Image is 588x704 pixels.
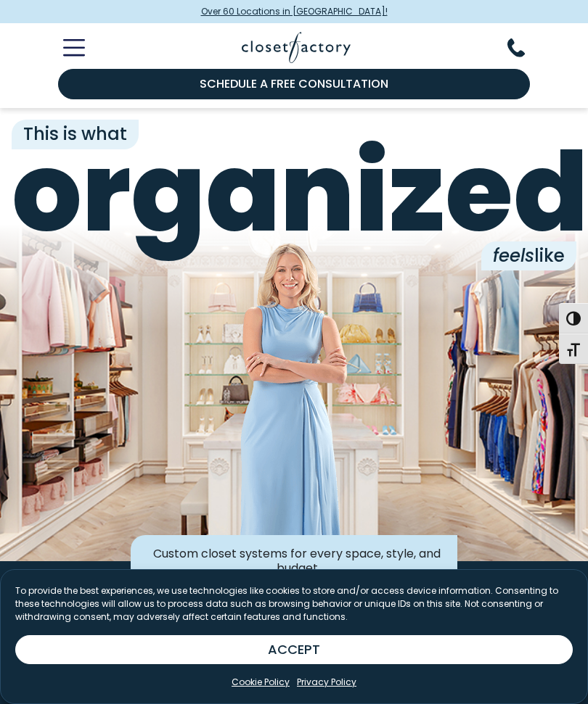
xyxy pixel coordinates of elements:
[232,676,290,689] a: Cookie Policy
[15,635,573,664] button: ACCEPT
[12,138,576,247] span: organized
[201,5,388,18] span: Over 60 Locations in [GEOGRAPHIC_DATA]!
[46,39,85,57] button: Toggle Mobile Menu
[559,334,588,364] button: Toggle Font size
[15,584,573,624] p: To provide the best experiences, we use technologies like cookies to store and/or access device i...
[58,69,530,99] a: Schedule a Free Consultation
[481,241,576,270] span: like
[493,243,534,268] i: feels
[559,303,588,334] button: Toggle High Contrast
[131,535,457,587] div: Custom closet systems for every space, style, and budget
[297,676,356,689] a: Privacy Policy
[242,32,351,63] img: Closet Factory Logo
[507,38,542,57] button: Phone Number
